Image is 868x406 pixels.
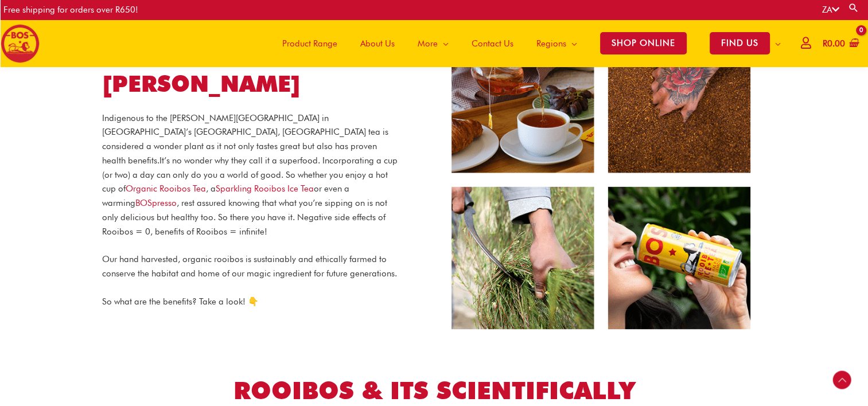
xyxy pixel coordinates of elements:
span: SHOP ONLINE [600,32,687,54]
span: About Us [360,26,395,61]
img: BOS logo finals-200px [1,24,40,63]
a: Product Range [271,19,349,67]
p: Indigenous to the [PERSON_NAME][GEOGRAPHIC_DATA] in [GEOGRAPHIC_DATA]’s [GEOGRAPHIC_DATA], [GEOGR... [102,111,401,239]
a: Link Organic Rooibos Tea [126,184,206,194]
a: About Us [349,19,406,67]
a: Search button [848,2,859,13]
span: More [418,26,438,61]
a: SHOP ONLINE [589,19,698,67]
img: understand rooibos website1 [451,30,750,329]
span: Product Range [282,26,337,61]
nav: Site Navigation [262,19,792,67]
h1: UNDERSTAND [PERSON_NAME] [102,37,401,99]
a: View Shopping Cart, empty [820,31,859,57]
p: Our hand harvested, organic rooibos is sustainably and ethically farmed to conserve the habitat a... [102,252,401,281]
span: Contact Us [472,26,513,61]
a: Regions [525,19,589,67]
a: More [406,19,460,67]
a: Link Sparkling Rooibos Ice Tea [216,184,314,194]
p: So what are the benefits? Take a look! 👇 [102,295,401,309]
span: FIND US [710,32,770,54]
a: ZA [822,5,839,15]
span: R [823,38,827,49]
a: Link BOSpresso [135,198,177,208]
span: It’s no wonder why they call it a superfood. Incorporating a cup (or two) a day can only do you a... [102,155,398,237]
bdi: 0.00 [823,38,845,49]
a: Contact Us [460,19,525,67]
span: Regions [536,26,566,61]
